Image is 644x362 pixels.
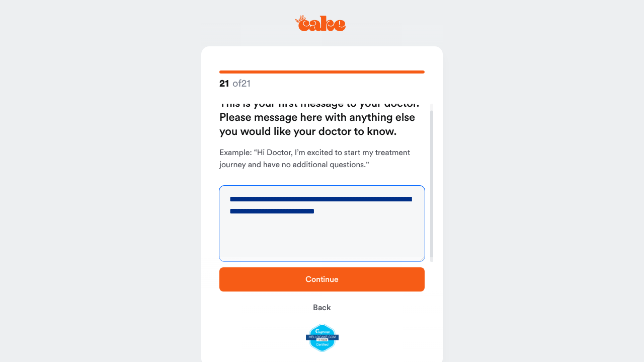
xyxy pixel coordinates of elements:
button: Continue [219,267,425,292]
button: Back [219,296,425,320]
span: 21 [219,78,229,90]
strong: of 21 [219,77,250,90]
span: Continue [305,275,339,283]
span: Back [313,304,331,312]
h2: This is your first message to your doctor. Please message here with anything else you would like ... [219,97,425,139]
p: Example: “Hi Doctor, I’m excited to start my treatment journey and have no additional questions." [219,147,425,171]
img: legit-script-certified.png [306,324,339,352]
